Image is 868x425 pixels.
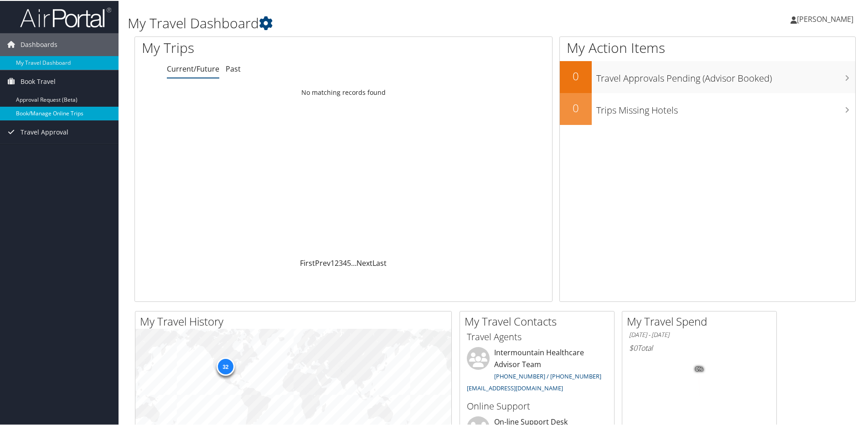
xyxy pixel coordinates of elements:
a: 4 [343,257,347,267]
h6: [DATE] - [DATE] [629,330,770,338]
a: 0Trips Missing Hotels [560,92,855,124]
span: $0 [629,342,637,352]
h3: Trips Missing Hotels [596,98,855,116]
a: First [300,257,315,267]
h3: Online Support [467,399,607,412]
a: [PERSON_NAME] [790,5,863,32]
a: 1 [331,257,335,267]
a: [EMAIL_ADDRESS][DOMAIN_NAME] [467,383,563,391]
a: 5 [347,257,351,267]
span: Travel Approval [21,120,68,143]
h1: My Action Items [560,37,855,57]
a: Prev [315,257,331,267]
h1: My Travel Dashboard [128,13,618,32]
img: airportal-logo.png [20,6,111,27]
a: Current/Future [167,63,219,73]
a: Last [372,257,387,267]
h3: Travel Approvals Pending (Advisor Booked) [596,67,855,84]
span: Book Travel [21,69,56,92]
a: 3 [339,257,343,267]
a: 2 [335,257,339,267]
h6: Total [629,342,770,352]
span: … [351,257,356,267]
h2: 0 [560,99,592,115]
span: [PERSON_NAME] [797,13,853,23]
div: 32 [216,357,234,375]
h1: My Trips [142,37,372,57]
a: [PHONE_NUMBER] / [PHONE_NUMBER] [494,371,601,379]
h3: Travel Agents [467,330,607,342]
h2: My Travel Spend [627,313,776,328]
span: Dashboards [21,32,57,55]
a: Next [356,257,372,267]
tspan: 0% [696,366,703,371]
a: Past [226,63,241,73]
td: No matching records found [135,83,552,100]
h2: 0 [560,67,592,83]
a: 0Travel Approvals Pending (Advisor Booked) [560,60,855,92]
li: Intermountain Healthcare Advisor Team [462,346,612,395]
h2: My Travel History [140,313,451,328]
h2: My Travel Contacts [465,313,614,328]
